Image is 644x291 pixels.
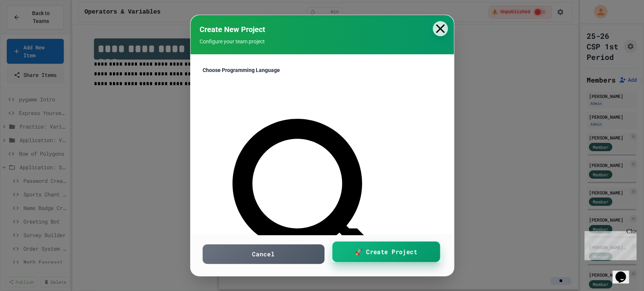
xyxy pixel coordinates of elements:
div: Chat with us now!Close [3,3,52,48]
span: 🚀 Create Project [355,247,417,257]
iframe: chat widget [612,261,636,283]
a: Cancel [203,244,324,264]
iframe: chat widget [581,228,636,260]
label: Choose Programming Language [203,66,442,74]
p: Configure your team project [200,38,445,45]
h2: Create New Project [200,24,445,35]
